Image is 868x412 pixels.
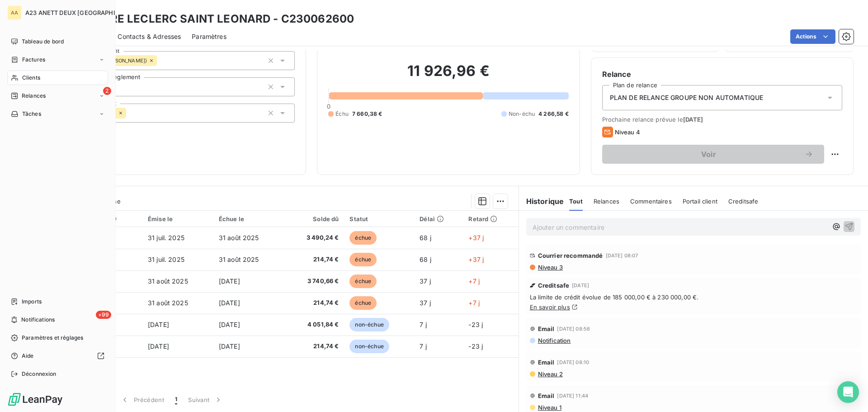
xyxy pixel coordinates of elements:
[22,38,64,46] span: Tableau de bord
[115,390,170,409] button: Précédent
[22,92,46,100] span: Relances
[420,321,426,328] span: 7 j
[290,277,339,286] span: 3 740,66 €
[349,318,389,331] span: non-échue
[468,299,480,307] span: +7 j
[613,151,804,158] span: Voir
[728,198,759,205] span: Creditsafe
[537,264,563,271] span: Niveau 3
[25,9,140,16] span: A23 ANETT DEUX [GEOGRAPHIC_DATA]
[219,256,259,263] span: 31 août 2025
[148,234,184,242] span: 31 juil. 2025
[615,128,640,136] span: Niveau 4
[468,342,483,350] span: -23 j
[530,294,857,301] span: La limite de crédit évolue de 185 000,00 € à 230 000,00 €.
[683,198,717,205] span: Portail client
[327,103,330,110] span: 0
[420,277,431,285] span: 37 j
[349,215,409,223] div: Statut
[290,320,339,329] span: 4 051,84 €
[790,29,835,44] button: Actions
[569,198,583,205] span: Tout
[170,390,183,409] button: 1
[103,87,111,95] span: 2
[290,215,339,223] div: Solde dû
[219,342,240,350] span: [DATE]
[126,109,133,117] input: Ajouter une valeur
[157,57,164,65] input: Ajouter une valeur
[538,392,555,399] span: Email
[537,370,563,378] span: Niveau 2
[7,349,108,363] a: Aide
[7,5,22,20] div: AA
[290,233,339,242] span: 3 490,24 €
[148,321,169,328] span: [DATE]
[175,395,177,404] span: 1
[219,277,240,285] span: [DATE]
[21,316,55,324] span: Notifications
[468,277,480,285] span: +7 j
[148,299,188,307] span: 31 août 2025
[537,337,571,344] span: Notification
[538,282,570,289] span: Creditsafe
[183,390,228,409] button: Suivant
[349,340,389,353] span: non-échue
[22,298,42,306] span: Imports
[148,215,208,223] div: Émise le
[22,110,41,118] span: Tâches
[557,360,589,365] span: [DATE] 08:10
[606,253,638,258] span: [DATE] 08:07
[602,116,842,123] span: Prochaine relance prévue le
[219,215,279,223] div: Échue le
[683,116,703,123] span: [DATE]
[420,256,431,263] span: 68 j
[148,256,184,263] span: 31 juil. 2025
[328,62,568,89] h2: 11 926,96 €
[349,253,377,266] span: échue
[352,110,382,118] span: 7 660,38 €
[538,252,603,259] span: Courrier recommandé
[290,255,339,264] span: 214,74 €
[468,234,484,242] span: +37 j
[420,215,458,223] div: Délai
[96,311,111,319] span: +99
[219,234,259,242] span: 31 août 2025
[148,277,188,285] span: 31 août 2025
[22,352,34,360] span: Aide
[420,299,431,307] span: 37 j
[509,110,535,118] span: Non-échu
[468,256,484,263] span: +37 j
[118,32,181,41] span: Contacts & Adresses
[630,198,672,205] span: Commentaires
[219,321,240,328] span: [DATE]
[519,196,564,207] h6: Historique
[219,299,240,307] span: [DATE]
[538,110,569,118] span: 4 266,58 €
[537,404,561,411] span: Niveau 1
[530,303,570,311] a: En savoir plus
[22,334,83,342] span: Paramètres et réglages
[349,275,377,288] span: échue
[538,325,555,332] span: Email
[420,234,431,242] span: 68 j
[837,381,859,403] div: Open Intercom Messenger
[290,342,339,351] span: 214,74 €
[557,326,590,331] span: [DATE] 08:56
[557,393,588,398] span: [DATE] 11:44
[594,198,619,205] span: Relances
[468,215,513,223] div: Retard
[420,342,426,350] span: 7 j
[22,56,45,64] span: Factures
[335,110,349,118] span: Échu
[80,11,354,27] h3: CENTRE LECLERC SAINT LEONARD - C230062600
[572,283,589,288] span: [DATE]
[468,321,483,328] span: -23 j
[602,145,824,164] button: Voir
[538,359,555,366] span: Email
[148,342,169,350] span: [DATE]
[192,32,226,41] span: Paramètres
[22,370,57,378] span: Déconnexion
[602,69,842,80] h6: Relance
[349,231,377,245] span: échue
[22,74,40,82] span: Clients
